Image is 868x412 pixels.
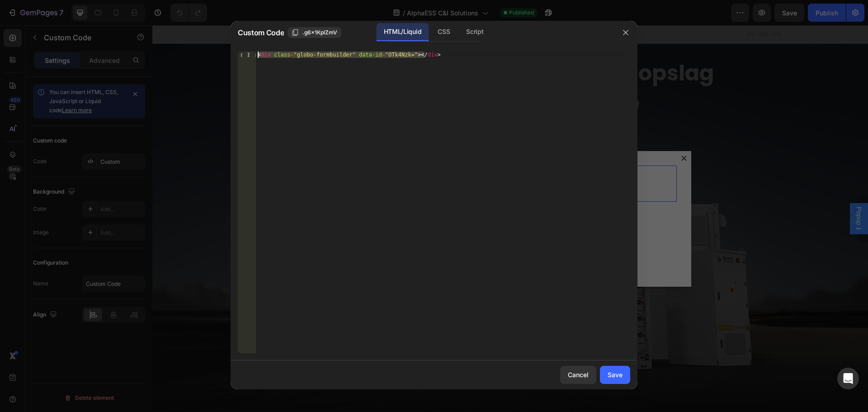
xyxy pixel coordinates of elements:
[430,23,457,41] div: CSS
[238,52,256,58] div: 1
[560,366,596,384] button: Cancel
[192,147,524,158] span: Custom Code
[177,126,539,261] div: Dialog content
[288,27,341,38] button: .g6x1KplZmV
[459,23,491,41] div: Script
[600,366,630,384] button: Save
[608,370,623,379] div: Save
[177,126,539,261] div: Dialog body
[702,181,711,205] span: Popup 1
[238,27,284,38] span: Custom Code
[302,28,337,37] span: .g6x1KplZmV
[568,370,589,379] div: Cancel
[377,23,429,41] div: HTML/Liquid
[837,368,859,389] div: Open Intercom Messenger
[203,145,241,153] div: Custom Code
[192,160,524,169] span: Publish the page to see the content.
